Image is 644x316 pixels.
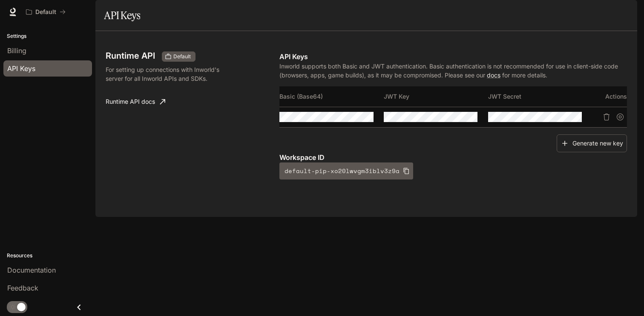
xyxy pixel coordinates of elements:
p: Default [35,9,56,16]
p: For setting up connections with Inworld's server for all Inworld APIs and SDKs. [106,65,231,83]
th: Basic (Base64) [279,86,384,107]
a: Runtime API docs [102,93,169,110]
p: Workspace ID [279,152,627,162]
a: docs [487,71,500,79]
button: default-pip-xo20lwvgm3iblv3z9a [279,162,413,179]
h1: API Keys [104,7,140,24]
button: All workspaces [22,3,69,20]
p: API Keys [279,51,627,62]
button: Suspend API key [613,110,627,124]
div: These keys will apply to your current workspace only [162,51,195,62]
p: Inworld supports both Basic and JWT authentication. Basic authentication is not recommended for u... [279,62,627,80]
button: Generate new key [557,134,627,153]
th: JWT Key [384,86,488,107]
span: Default [170,53,194,60]
h3: Runtime API [106,51,155,60]
th: Actions [592,86,627,107]
button: Delete API key [600,110,613,124]
th: JWT Secret [488,86,592,107]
